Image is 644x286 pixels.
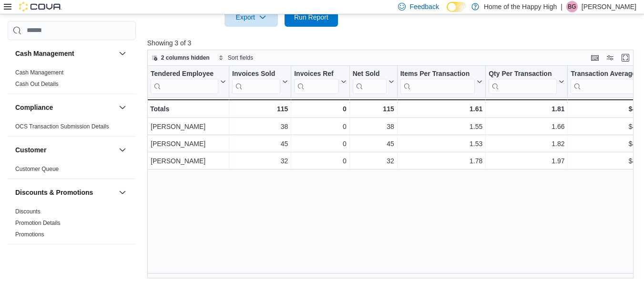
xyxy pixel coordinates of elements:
span: Cash Management [15,69,63,76]
p: [PERSON_NAME] [582,1,636,12]
div: Transaction Average [571,70,641,94]
h3: Compliance [15,103,53,112]
div: Invoices Sold [232,70,280,79]
div: Tendered Employee [151,70,218,94]
div: Net Sold [352,70,386,94]
div: Net Sold [352,70,386,79]
div: 45 [232,138,288,149]
div: Tendered Employee [151,70,218,79]
div: Invoices Sold [232,70,280,94]
div: 32 [353,155,394,167]
div: Totals [150,103,226,115]
button: Enter fullscreen [620,52,631,64]
span: Cash Out Details [15,80,59,88]
div: Qty Per Transaction [489,70,557,94]
div: 38 [353,121,394,132]
button: Customer [117,144,128,156]
button: Cash Management [117,48,128,59]
span: Promotion Details [15,219,61,227]
div: 1.97 [489,155,564,167]
span: OCS Transaction Submission Details [15,123,109,130]
a: Customer Queue [15,166,59,172]
div: 115 [352,103,394,115]
button: Items Per Transaction [400,70,482,94]
div: [PERSON_NAME] [151,121,226,132]
button: Compliance [15,103,115,112]
span: Run Report [294,12,328,22]
span: Discounts [15,208,41,215]
button: Cash Management [15,49,115,58]
span: Customer Queue [15,165,59,173]
div: Compliance [8,121,136,136]
span: 2 columns hidden [161,54,210,62]
div: 0 [294,121,346,132]
span: Promotions [15,231,44,238]
div: 45 [353,138,394,149]
span: Export [230,8,272,27]
div: Qty Per Transaction [489,70,557,79]
div: Discounts & Promotions [8,206,136,244]
div: Invoices Ref [294,70,338,94]
a: Promotions [15,231,44,238]
button: Discounts & Promotions [117,187,128,198]
div: 0 [294,103,346,115]
div: [PERSON_NAME] [151,138,226,149]
span: Sort fields [228,54,253,62]
p: | [561,1,562,12]
a: OCS Transaction Submission Details [15,123,109,130]
img: Cova [19,2,62,11]
button: Discounts & Promotions [15,188,115,197]
div: Transaction Average [571,70,641,79]
button: Tendered Employee [151,70,226,94]
div: 1.61 [400,103,482,115]
div: 1.81 [489,103,564,115]
button: Invoices Sold [232,70,288,94]
div: 1.78 [400,155,483,167]
div: Bryton Garstin [566,1,578,12]
a: Discounts [15,208,41,215]
h3: Finance [15,253,41,263]
div: 1.53 [400,138,483,149]
div: 32 [232,155,288,167]
h3: Discounts & Promotions [15,188,93,197]
div: 115 [232,103,288,115]
h3: Customer [15,145,46,155]
button: Run Report [285,8,338,27]
div: Invoices Ref [294,70,338,79]
div: Items Per Transaction [400,70,475,79]
div: 1.66 [489,121,564,132]
button: Keyboard shortcuts [589,52,601,64]
button: Compliance [117,102,128,113]
button: Finance [15,253,115,263]
p: Showing 3 of 3 [147,38,639,48]
a: Cash Out Details [15,81,59,87]
div: 1.55 [400,121,483,132]
button: Display options [604,52,616,64]
p: Home of the Happy High [484,1,557,12]
div: Customer [8,163,136,179]
div: Cash Management [8,67,136,94]
button: 2 columns hidden [148,52,214,64]
button: Sort fields [215,52,257,64]
div: 0 [294,155,346,167]
div: 1.82 [489,138,564,149]
span: Feedback [409,2,439,11]
h3: Cash Management [15,49,74,58]
button: Qty Per Transaction [489,70,564,94]
button: Customer [15,145,115,155]
span: BG [568,1,576,12]
div: 0 [294,138,346,149]
input: Dark Mode [447,2,467,12]
div: 38 [232,121,288,132]
button: Finance [117,252,128,264]
button: Invoices Ref [294,70,346,94]
div: Items Per Transaction [400,70,475,94]
button: Export [225,8,278,27]
a: Cash Management [15,69,63,76]
div: [PERSON_NAME] [151,155,226,167]
span: Dark Mode [447,12,447,12]
button: Net Sold [352,70,394,94]
a: Promotion Details [15,220,61,226]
